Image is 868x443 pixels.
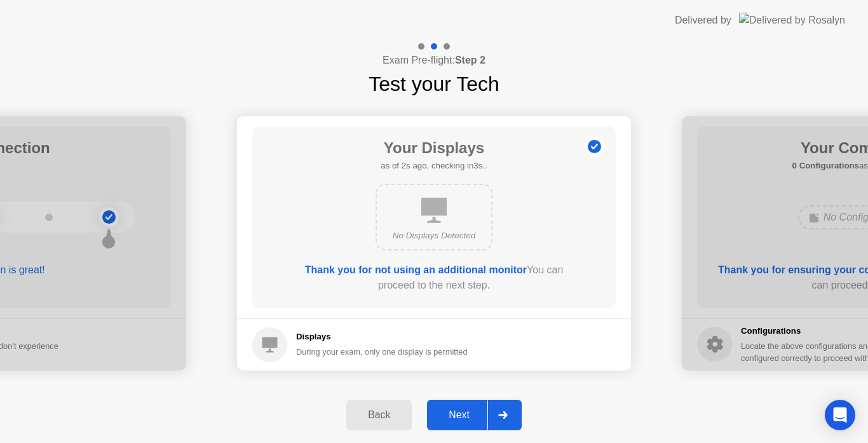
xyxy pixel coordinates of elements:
[350,409,408,421] div: Back
[455,55,485,65] b: Step 2
[288,262,580,293] div: You can proceed to the next step.
[381,137,487,160] h1: Your Displays
[825,400,855,430] div: Open Intercom Messenger
[383,53,485,68] h4: Exam Pre-flight:
[305,264,527,275] b: Thank you for not using an additional monitor
[346,400,412,430] button: Back
[296,346,468,358] div: During your exam, only one display is permitted
[296,331,468,343] h5: Displays
[427,400,522,430] button: Next
[739,13,845,27] img: Delivered by Rosalyn
[387,229,481,242] div: No Displays Detected
[369,69,499,99] h1: Test your Tech
[381,160,487,172] h5: as of 2s ago, checking in3s..
[431,409,487,421] div: Next
[675,13,731,28] div: Delivered by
